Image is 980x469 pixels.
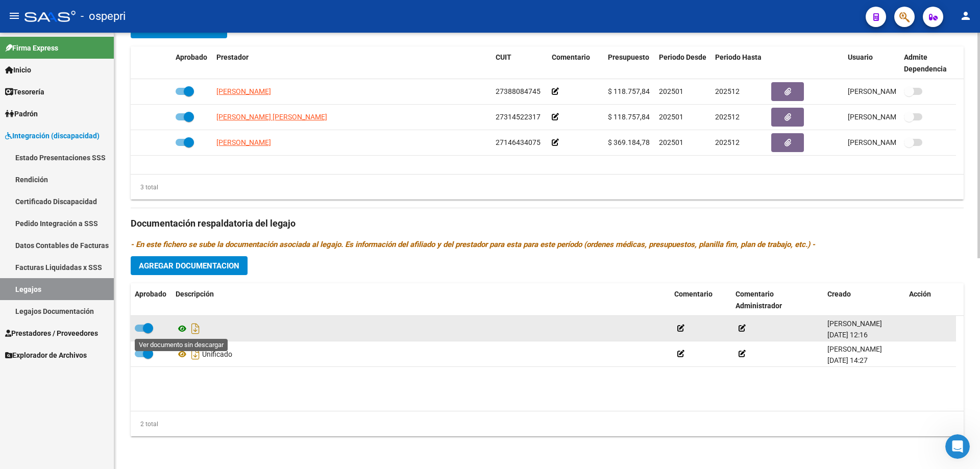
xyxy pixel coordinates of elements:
[715,138,740,146] span: 202512
[176,290,214,298] span: Descripción
[496,113,541,121] span: 27314522317
[8,10,20,22] mat-icon: menu
[848,138,928,146] span: [PERSON_NAME] [DATE]
[945,434,970,459] iframe: Intercom live chat
[5,130,100,141] span: Integración (discapacidad)
[904,53,947,73] span: Admite Dependencia
[171,283,670,317] datatable-header-cell: Descripción
[848,87,928,95] span: [PERSON_NAME] [DATE]
[131,283,171,317] datatable-header-cell: Aprobado
[736,290,782,310] span: Comentario Administrador
[715,87,740,95] span: 202512
[909,290,931,298] span: Acción
[827,290,851,298] span: Creado
[674,290,713,298] span: Comentario
[659,53,706,61] span: Periodo Desde
[548,46,604,80] datatable-header-cell: Comentario
[604,46,655,80] datatable-header-cell: Presupuesto
[731,283,823,317] datatable-header-cell: Comentario Administrador
[81,5,126,28] span: - ospepri
[131,182,158,193] div: 3 total
[492,46,548,80] datatable-header-cell: CUIT
[131,216,964,231] h3: Documentación respaldatoria del legajo
[5,328,98,339] span: Prestadores / Proveedores
[135,290,166,298] span: Aprobado
[608,87,650,95] span: $ 118.757,84
[715,53,762,61] span: Periodo Hasta
[827,356,868,364] span: [DATE] 14:27
[131,256,248,275] button: Agregar Documentacion
[5,86,44,97] span: Tesorería
[131,240,815,249] i: - En este fichero se sube la documentación asociada al legajo. Es información del afiliado y del ...
[216,138,271,146] span: [PERSON_NAME]
[715,113,740,121] span: 202512
[496,138,541,146] span: 27146434075
[848,53,873,61] span: Usuario
[131,418,158,430] div: 2 total
[827,319,882,328] span: [PERSON_NAME]
[960,10,972,22] mat-icon: person
[608,53,649,61] span: Presupuesto
[5,64,31,76] span: Inicio
[659,138,683,146] span: 202501
[711,46,767,80] datatable-header-cell: Periodo Hasta
[5,42,58,54] span: Firma Express
[827,345,882,353] span: [PERSON_NAME]
[216,53,249,61] span: Prestador
[171,46,212,80] datatable-header-cell: Aprobado
[189,320,202,337] i: Descargar documento
[608,138,650,146] span: $ 369.184,78
[216,87,271,95] span: [PERSON_NAME]
[655,46,711,80] datatable-header-cell: Periodo Desde
[212,46,492,80] datatable-header-cell: Prestador
[496,87,541,95] span: 27388084745
[496,53,511,61] span: CUIT
[823,283,905,317] datatable-header-cell: Creado
[848,113,928,121] span: [PERSON_NAME] [DATE]
[844,46,900,80] datatable-header-cell: Usuario
[216,113,327,121] span: [PERSON_NAME] [PERSON_NAME]
[827,331,868,339] span: [DATE] 12:16
[552,53,590,61] span: Comentario
[5,108,38,119] span: Padrón
[905,283,956,317] datatable-header-cell: Acción
[5,350,87,361] span: Explorador de Archivos
[176,346,666,362] div: Unificado
[659,113,683,121] span: 202501
[139,261,239,270] span: Agregar Documentacion
[176,53,207,61] span: Aprobado
[670,283,731,317] datatable-header-cell: Comentario
[900,46,956,80] datatable-header-cell: Admite Dependencia
[659,87,683,95] span: 202501
[608,113,650,121] span: $ 118.757,84
[189,346,202,362] i: Descargar documento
